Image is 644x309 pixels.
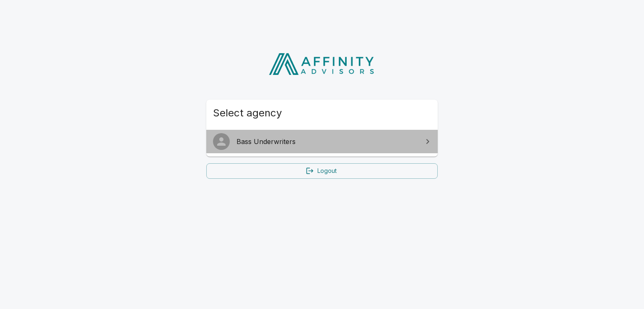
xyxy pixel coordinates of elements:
img: Affinity Advisors Logo [262,50,382,78]
iframe: Chat Widget [602,269,644,309]
span: Bass Underwriters [236,136,418,147]
a: Bass Underwriters [206,130,438,153]
span: Select agency [213,106,431,120]
a: Logout [206,163,438,179]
